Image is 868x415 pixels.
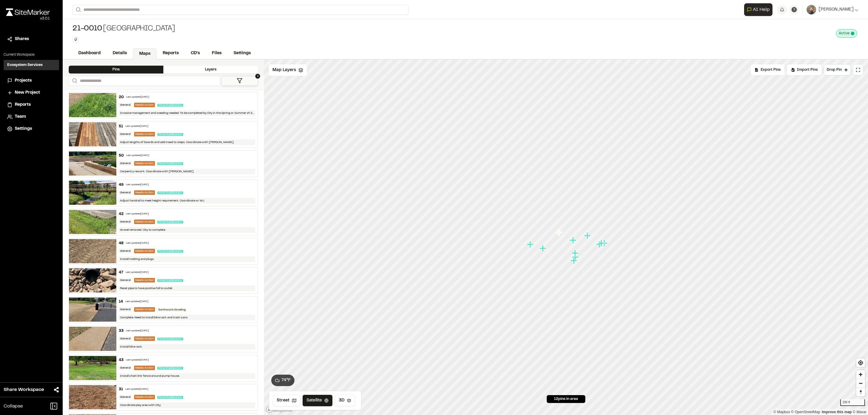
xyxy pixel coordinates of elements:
img: file [69,210,116,234]
button: Street [273,395,300,406]
img: file [69,239,116,263]
div: Install chain link fence around pump house. [119,373,256,379]
div: No pins available to export [751,64,785,75]
span: Final Stabilization [157,279,183,282]
a: New Project [7,89,55,96]
span: 12 pins in area [554,396,578,402]
a: Details [107,48,133,59]
div: Map marker [527,241,535,248]
span: Settings [15,126,32,132]
img: file [69,151,116,176]
div: 48 [119,241,124,246]
span: Share Workspace [4,386,44,393]
div: Map marker [570,236,577,244]
span: AI Help [753,6,770,13]
div: Coordinate play area with City. [119,402,256,408]
div: Install bike rack. [119,344,256,350]
img: file [69,93,116,117]
button: Edit Tags [72,36,79,43]
div: Needs Action [134,307,155,312]
img: file [69,122,116,146]
div: Last updated [DATE] [126,95,149,99]
div: Map marker [539,245,547,252]
a: Reports [157,48,185,59]
a: Settings [228,48,257,59]
div: Layers [163,66,258,73]
span: This project is active and counting against your active project count. [851,32,854,35]
span: Earthwork/Grading [157,308,187,311]
span: Import Pins [797,67,818,73]
span: Projects [15,77,32,84]
div: Map marker [596,241,604,248]
img: file [69,327,116,351]
button: Reset bearing to north [856,388,865,396]
button: [PERSON_NAME] [807,5,858,14]
a: Maps [133,48,157,60]
img: file [69,268,116,292]
div: 31 [119,387,123,392]
span: Team [15,114,26,120]
div: Needs Action [134,336,155,341]
div: Needs Action [134,395,155,399]
div: Install matting and plugs. [119,256,256,262]
div: General [119,249,132,253]
div: Last updated [DATE] [126,212,149,216]
span: 74 ° F [281,377,291,384]
a: Mapbox [773,410,790,414]
div: 20 [119,95,124,100]
span: 21-0010 [72,24,102,34]
div: Needs Action [134,278,155,282]
div: General [119,395,132,399]
span: Reset bearing to north [856,388,865,396]
div: Needs Action [134,220,155,224]
div: Map marker [569,237,577,245]
div: Map marker [571,257,578,265]
div: Last updated [DATE] [126,358,149,362]
div: General [119,190,132,195]
div: Last updated [DATE] [126,183,149,187]
div: 47 [119,270,123,275]
div: General [119,132,132,136]
a: Projects [7,77,55,84]
a: Dashboard [72,48,107,59]
div: General [119,307,132,312]
div: 14 [119,299,123,304]
a: Map feedback [822,410,852,414]
button: Search [69,76,80,86]
span: Drop Pin [827,67,842,73]
span: Zoom out [856,379,865,388]
span: Reports [15,101,31,108]
span: Final Stabilization [157,367,183,370]
button: 1 [221,76,258,86]
a: Shares [7,36,55,42]
span: New Project [15,89,40,96]
span: Final Stabilization [157,396,183,399]
button: Open AI Assistant [744,3,772,16]
button: Drop Pin [824,64,851,75]
span: Final Stabilization [157,221,183,223]
span: Final Stabilization [157,338,183,340]
span: Final Stabilization [157,192,183,194]
div: General [119,161,132,166]
a: Team [7,114,55,120]
div: 42 [119,211,124,217]
span: Final Stabilization [157,104,183,107]
div: Invasive management and weeding needed. To be completed by City in the Spring or Summer of 2026. [119,110,256,116]
img: User [807,5,816,14]
div: 43 [119,357,124,363]
div: General [119,366,132,370]
div: Needs Action [134,366,155,370]
button: Satellite [303,395,332,406]
button: Zoom in [856,370,865,379]
div: General [119,278,132,282]
div: This project is active and counting against your active project count. [836,29,857,38]
div: Map marker [572,249,580,257]
button: 3D [335,395,355,406]
span: 1 [255,74,260,79]
div: Map marker [555,229,563,236]
div: Map marker [584,232,592,240]
span: [PERSON_NAME] [819,6,854,13]
button: Find my location [856,358,865,367]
